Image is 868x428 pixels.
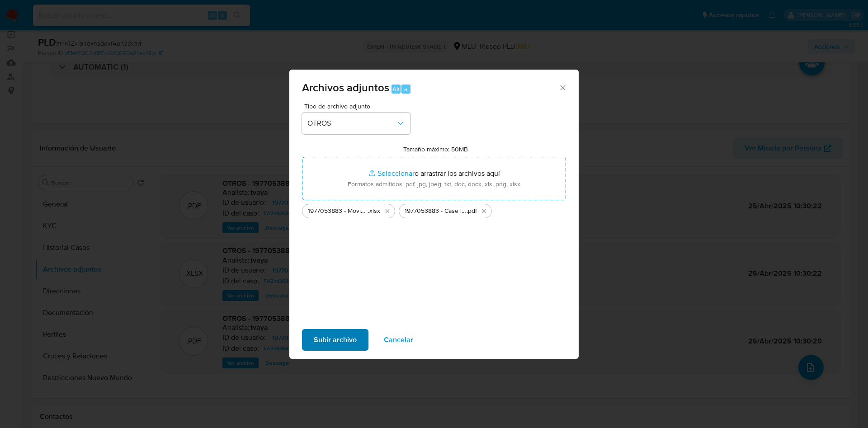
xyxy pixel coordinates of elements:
span: Subir archivo [314,330,357,350]
label: Tamaño máximo: 50MB [403,145,468,153]
span: Cancelar [384,330,413,350]
button: Subir archivo [302,329,368,351]
button: Cerrar [558,83,566,91]
button: OTROS [302,113,410,134]
button: Cancelar [372,329,425,351]
ul: Archivos seleccionados [302,200,566,218]
span: 1977053883 - Movimientos [308,207,368,216]
span: a [404,85,407,94]
button: Eliminar 1977053883 - Case log.pdf [479,206,490,216]
span: Alt [392,85,400,94]
span: 1977053883 - Case log [405,207,467,216]
span: .xlsx [368,207,380,216]
span: .pdf [467,207,477,216]
span: Archivos adjuntos [302,80,389,95]
button: Eliminar 1977053883 - Movimientos.xlsx [382,206,393,216]
span: OTROS [307,119,396,128]
span: Tipo de archivo adjunto [304,103,413,109]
